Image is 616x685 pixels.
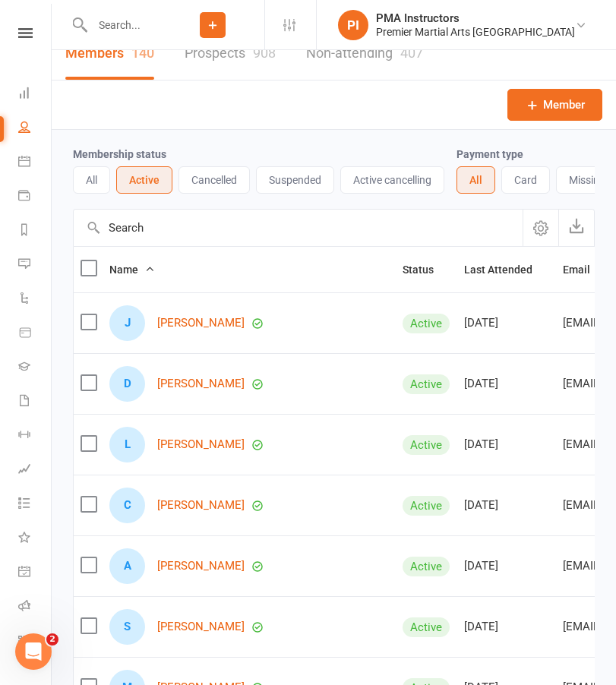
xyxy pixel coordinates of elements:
div: [DATE] [464,317,549,330]
div: Active [403,617,450,637]
button: Last Attended [464,260,549,279]
a: Members140 [65,27,154,80]
button: Active cancelling [340,166,444,194]
a: Prospects908 [185,27,276,80]
span: Last Attended [464,264,549,276]
a: What's New [18,522,52,556]
div: Active [403,314,450,333]
iframe: Intercom live chat [15,633,52,670]
div: Arya [109,548,145,584]
button: Name [109,260,155,279]
div: Jacob [109,305,145,341]
span: Email [563,264,607,276]
div: 140 [131,45,154,61]
button: Card [501,166,550,194]
a: [PERSON_NAME] [157,377,245,390]
button: All [73,166,110,194]
div: Active [403,374,450,394]
a: Non-attending407 [306,27,423,80]
a: Reports [18,214,52,248]
div: [DATE] [464,438,549,451]
a: Class kiosk mode [18,624,52,658]
div: [DATE] [464,499,549,512]
button: Cancelled [178,166,250,194]
input: Search... [87,14,161,36]
span: 2 [46,633,58,646]
div: PMA Instructors [376,11,575,25]
div: Shawdee [109,609,145,645]
a: [PERSON_NAME] [157,438,245,451]
a: People [18,112,52,146]
div: [DATE] [464,377,549,390]
div: Active [403,557,450,576]
div: Claude [109,488,145,523]
div: Premier Martial Arts [GEOGRAPHIC_DATA] [376,25,575,39]
a: Dashboard [18,77,52,112]
label: Payment type [456,148,523,160]
a: [PERSON_NAME] [157,560,245,573]
div: Lorenzo [109,427,145,462]
div: 407 [400,45,423,61]
a: [PERSON_NAME] [157,620,245,633]
a: Payments [18,180,52,214]
a: Calendar [18,146,52,180]
div: [DATE] [464,620,549,633]
button: Status [403,260,450,279]
span: Status [403,264,450,276]
a: General attendance kiosk mode [18,556,52,590]
button: Active [116,166,172,194]
span: Member [543,96,585,114]
div: Active [403,496,450,516]
a: Roll call kiosk mode [18,590,52,624]
div: David [109,366,145,402]
a: Member [507,89,602,121]
input: Search [74,210,523,246]
a: Product Sales [18,317,52,351]
span: Name [109,264,155,276]
a: [PERSON_NAME] [157,499,245,512]
div: 908 [253,45,276,61]
div: PI [338,10,368,40]
a: [PERSON_NAME] [157,317,245,330]
button: Email [563,260,607,279]
button: Suspended [256,166,334,194]
div: [DATE] [464,560,549,573]
label: Membership status [73,148,166,160]
div: Active [403,435,450,455]
button: All [456,166,495,194]
a: Assessments [18,453,52,488]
